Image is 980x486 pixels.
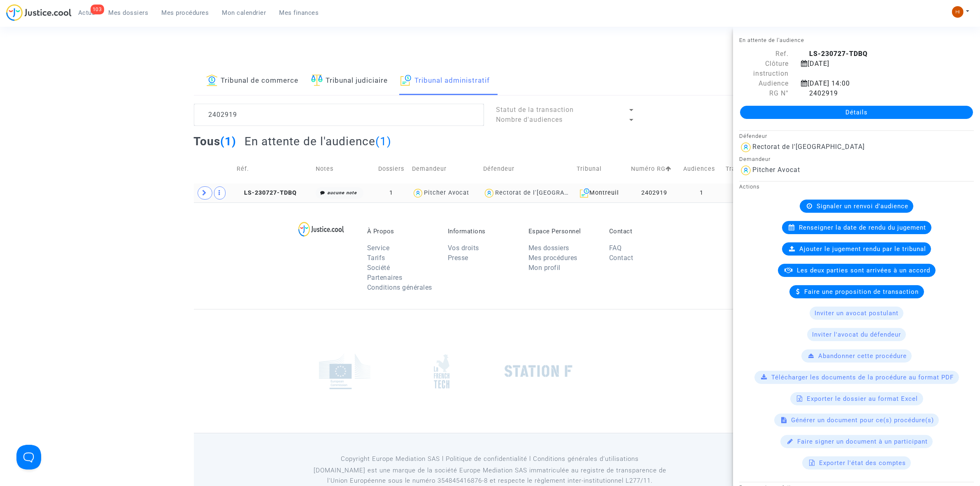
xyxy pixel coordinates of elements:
[528,244,569,252] a: Mes dossiers
[528,264,561,272] a: Mon profil
[78,9,95,16] span: Actus
[109,9,149,16] span: Mes dossiers
[680,154,723,184] td: Audiences
[480,154,574,184] td: Défendeur
[6,4,72,21] img: jc-logo.svg
[367,274,403,281] a: Partenaires
[752,166,800,174] div: Pitcher Avocat
[273,7,326,19] a: Mes finances
[807,395,918,402] span: Exporter le dossier au format Excel
[400,67,490,95] a: Tribunal administratif
[577,188,626,198] div: Montreuil
[752,143,865,151] div: Rectorat de l'[GEOGRAPHIC_DATA]
[574,154,629,184] td: Tribunal
[795,79,959,88] div: [DATE] 14:00
[367,244,390,252] a: Service
[801,89,838,97] span: 2402919
[809,50,868,58] b: LS-230727-TDBQ
[797,267,931,274] span: Les deux parties sont arrivées à un accord
[609,228,677,235] p: Contact
[237,189,297,196] span: LS-230727-TDBQ
[723,154,770,184] td: Transaction
[434,354,449,389] img: french_tech.png
[733,59,795,79] div: Clôture instruction
[311,74,323,86] img: icon-faciliter-sm.svg
[194,134,237,149] h2: Tous
[206,67,299,95] a: Tribunal de commerce
[155,7,216,19] a: Mes procédures
[733,79,795,88] div: Audience
[609,254,633,262] a: Contact
[448,244,479,252] a: Vos droits
[740,106,973,119] a: Détails
[505,365,573,377] img: stationf.png
[812,331,901,338] span: Inviter l'avocat du défendeur
[102,7,155,19] a: Mes dossiers
[222,9,266,16] span: Mon calendrier
[817,202,908,210] span: Signaler un renvoi d'audience
[367,254,385,262] a: Tarifs
[795,59,959,79] div: [DATE]
[496,106,574,114] span: Statut de la transaction
[367,228,435,235] p: À Propos
[609,244,622,252] a: FAQ
[629,184,681,202] td: 2402919
[303,454,677,464] p: Copyright Europe Mediation SAS l Politique de confidentialité l Conditions générales d’utilisa...
[448,228,516,235] p: Informations
[91,5,104,14] div: 103
[221,135,237,148] span: (1)
[772,374,954,381] span: Télécharger les documents de la procédure au format PDF
[311,67,388,95] a: Tribunal judiciaire
[319,353,370,389] img: europe_commision.png
[799,224,926,231] span: Renseigner la date de rendu du jugement
[739,133,767,139] small: Défendeur
[279,9,319,16] span: Mes finances
[528,228,597,235] p: Espace Personnel
[424,189,469,196] div: Pitcher Avocat
[234,154,313,184] td: Réf.
[16,445,41,470] iframe: Help Scout Beacon - Open
[805,288,919,295] span: Faire une proposition de transaction
[733,88,795,98] div: RG N°
[313,154,373,184] td: Notes
[580,188,589,198] img: icon-archive.svg
[791,416,934,424] span: Générer un document pour ce(s) procédure(s)
[483,187,495,199] img: icon-user.svg
[373,154,409,184] td: Dossiers
[373,184,409,202] td: 1
[739,141,752,154] img: icon-user.svg
[367,284,432,291] a: Conditions générales
[819,459,906,467] span: Exporter l'état des comptes
[327,190,357,195] i: aucune note
[409,154,480,184] td: Demandeur
[952,6,964,18] img: fc99b196863ffcca57bb8fe2645aafd9
[72,7,102,19] a: 103Actus
[298,222,344,237] img: logo-lg.svg
[733,49,795,59] div: Ref.
[400,74,412,86] img: icon-archive.svg
[367,264,390,272] a: Société
[162,9,209,16] span: Mes procédures
[818,352,907,360] span: Abandonner cette procédure
[216,7,273,19] a: Mon calendrier
[629,154,681,184] td: Numéro RG
[496,116,563,123] span: Nombre d'audiences
[206,74,218,86] img: icon-banque.svg
[303,465,677,486] p: [DOMAIN_NAME] est une marque de la société Europe Mediation SAS immatriculée au registre de tr...
[739,164,752,177] img: icon-user.svg
[528,254,577,262] a: Mes procédures
[375,135,391,148] span: (1)
[739,37,804,43] small: En attente de l'audience
[412,187,424,199] img: icon-user.svg
[799,245,926,253] span: Ajouter le jugement rendu par le tribunal
[815,309,899,317] span: Inviter un avocat postulant
[739,184,760,190] small: Actions
[244,134,391,149] h2: En attente de l'audience
[448,254,468,262] a: Presse
[495,189,600,196] div: Rectorat de l'[GEOGRAPHIC_DATA]
[797,438,928,445] span: Faire signer un document à un participant
[739,156,770,162] small: Demandeur
[680,184,723,202] td: 1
